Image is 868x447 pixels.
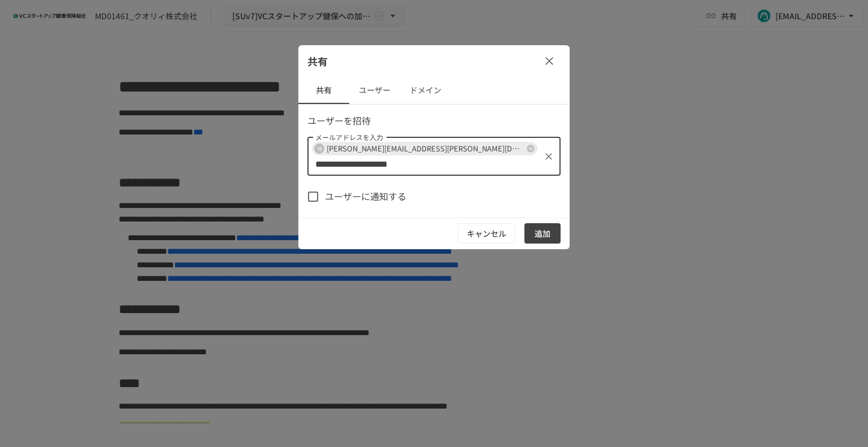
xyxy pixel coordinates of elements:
button: ドメイン [400,77,451,104]
button: クリア [541,149,557,164]
div: H[PERSON_NAME][EMAIL_ADDRESS][PERSON_NAME][DOMAIN_NAME] [312,142,537,155]
button: 追加 [524,223,561,244]
span: ユーザーに通知する [325,189,406,204]
button: 共有 [298,77,349,104]
p: ユーザーを招待 [307,114,561,128]
button: ユーザー [349,77,400,104]
span: [PERSON_NAME][EMAIL_ADDRESS][PERSON_NAME][DOMAIN_NAME] [322,142,528,155]
div: 共有 [298,45,570,77]
button: キャンセル [458,223,515,244]
div: H [314,144,324,154]
label: メールアドレスを入力 [315,132,383,142]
